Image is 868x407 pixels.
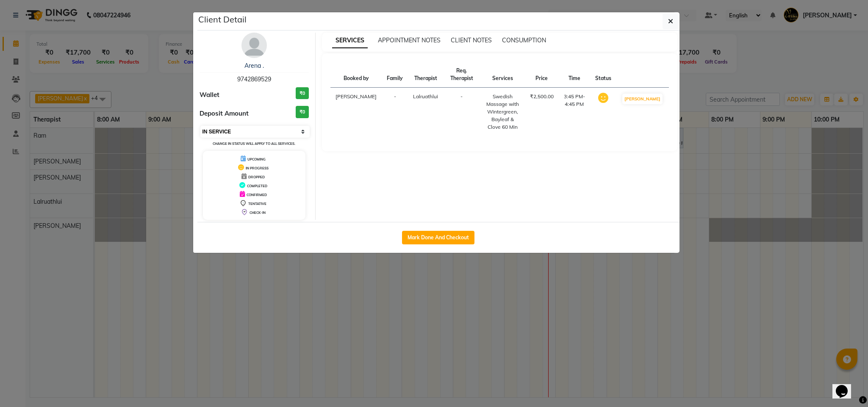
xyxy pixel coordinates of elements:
[330,62,382,88] th: Booked by
[408,62,443,88] th: Therapist
[590,62,616,88] th: Status
[246,166,269,170] span: IN PROGRESS
[485,93,520,131] div: Swedish Massage with Wintergreen, Bayleaf & Clove 60 Min
[559,88,591,136] td: 3:45 PM-4:45 PM
[241,33,267,58] img: avatar
[530,93,554,100] div: ₹2,500.00
[832,373,860,399] iframe: chat widget
[525,62,559,88] th: Price
[332,33,368,48] span: SERVICES
[200,109,249,119] span: Deposit Amount
[250,210,266,215] span: CHECK-IN
[382,62,408,88] th: Family
[502,36,546,44] span: CONSUMPTION
[213,141,295,146] small: Change in status will apply to all services.
[247,184,267,188] span: COMPLETED
[200,90,219,100] span: Wallet
[413,93,438,100] span: Lalruathlui
[296,106,309,118] h3: ₹0
[247,157,266,161] span: UPCOMING
[198,13,247,26] h5: Client Detail
[443,62,480,88] th: Req. Therapist
[378,36,441,44] span: APPOINTMENT NOTES
[244,62,264,69] a: Arena .
[451,36,492,44] span: CLIENT NOTES
[330,88,382,136] td: [PERSON_NAME]
[402,231,474,244] button: Mark Done And Checkout
[248,175,265,179] span: DROPPED
[237,75,271,83] span: 9742869529
[382,88,408,136] td: -
[443,88,480,136] td: -
[559,62,591,88] th: Time
[480,62,525,88] th: Services
[248,202,266,206] span: TENTATIVE
[247,193,267,197] span: CONFIRMED
[296,87,309,100] h3: ₹0
[622,94,663,104] button: [PERSON_NAME]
